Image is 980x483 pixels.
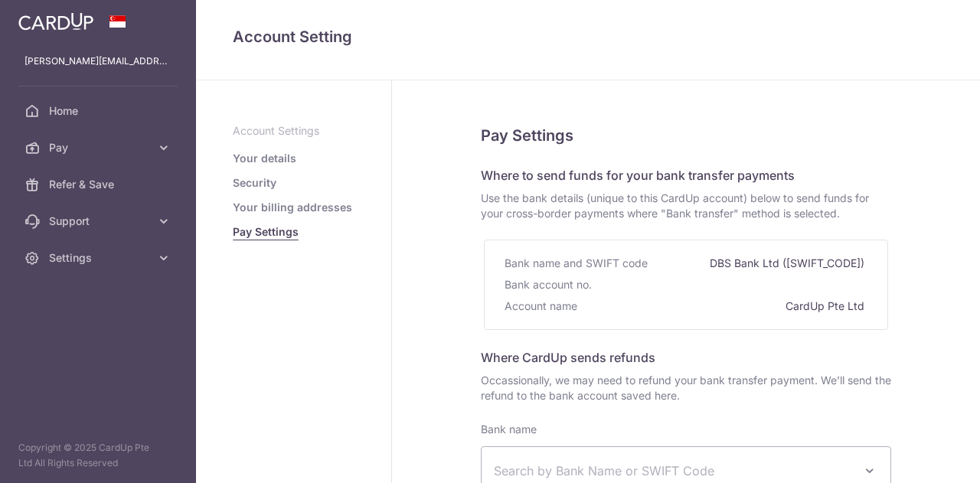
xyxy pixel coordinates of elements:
[233,151,296,166] a: Your details
[481,191,891,221] span: Use the bank details (unique to this CardUp account) below to send funds for your cross-border pa...
[786,295,867,317] div: CardUp Pte Ltd
[233,200,352,215] a: Your billing addresses
[481,422,537,437] label: Bank name
[49,177,150,192] span: Refer & Save
[233,123,354,139] p: Account Settings
[494,462,854,480] span: Search by Bank Name or SWIFT Code
[481,350,655,365] span: Where CardUp sends refunds
[505,253,651,274] div: Bank name and SWIFT code
[505,295,580,317] div: Account name
[882,437,965,475] iframe: Opens a widget where you can find more information
[505,274,595,295] div: Bank account no.
[233,175,276,191] a: Security
[49,140,150,155] span: Pay
[49,103,150,119] span: Home
[24,54,171,69] p: [PERSON_NAME][EMAIL_ADDRESS][DOMAIN_NAME]
[481,373,891,403] span: Occassionally, we may need to refund your bank transfer payment. We’ll send the refund to the ban...
[481,168,795,183] span: Where to send funds for your bank transfer payments
[710,253,867,274] div: DBS Bank Ltd ([SWIFT_CODE])
[49,250,150,266] span: Settings
[49,214,150,229] span: Support
[233,28,352,46] span: translation missing: en.refund_bank_accounts.show.title.account_setting
[18,12,93,31] img: CardUp
[481,123,891,148] h5: Pay Settings
[233,224,299,240] a: Pay Settings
